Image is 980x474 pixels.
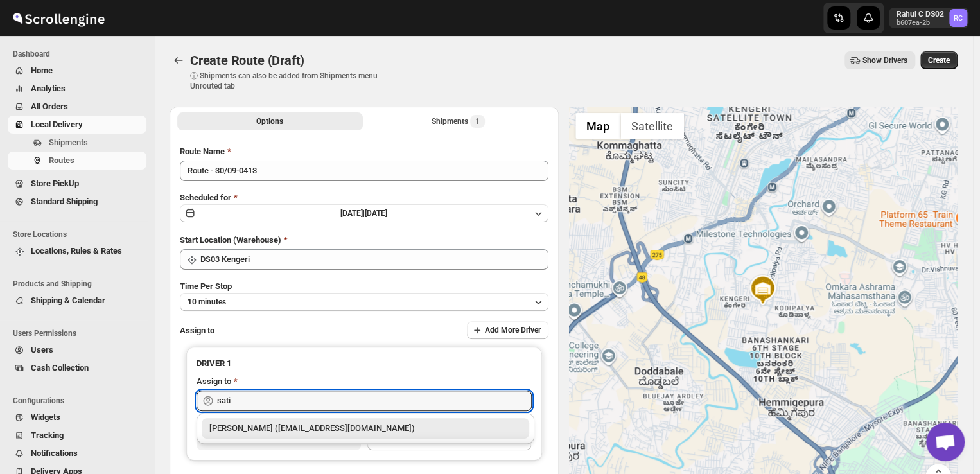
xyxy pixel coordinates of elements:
[170,51,188,69] button: Routes
[8,80,146,98] button: Analytics
[8,359,146,377] button: Cash Collection
[8,444,146,462] button: Notifications
[467,321,548,339] button: Add More Driver
[897,9,944,19] p: Rahul C DS02
[8,134,146,152] button: Shipments
[31,345,53,355] span: Users
[432,115,485,128] div: Shipments
[31,101,68,111] span: All Orders
[190,53,304,68] span: Create Route (Draft)
[13,279,148,289] span: Products and Shipping
[188,297,226,307] span: 10 minutes
[180,293,548,311] button: 10 minutes
[197,418,534,439] li: Satish kumar veera (tehaxi9762@chaublog.com)
[180,193,231,202] span: Scheduled for
[13,396,148,406] span: Configurations
[256,116,283,127] span: Options
[8,292,146,310] button: Shipping & Calendar
[31,197,98,206] span: Standard Shipping
[949,9,967,27] span: Rahul C DS02
[31,179,79,188] span: Store PickUp
[13,229,148,240] span: Store Locations
[180,146,225,156] span: Route Name
[177,112,363,130] button: All Route Options
[197,375,231,388] div: Assign to
[897,19,944,27] p: b607ea-2b
[31,295,105,305] span: Shipping & Calendar
[13,49,148,59] span: Dashboard
[180,161,548,181] input: Eg: Bengaluru Route
[31,119,83,129] span: Local Delivery
[620,113,684,139] button: Show satellite imagery
[31,246,122,256] span: Locations, Rules & Rates
[862,55,907,66] span: Show Drivers
[926,423,965,461] div: Open chat
[8,341,146,359] button: Users
[31,363,89,373] span: Cash Collection
[197,357,532,370] h3: DRIVER 1
[8,98,146,116] button: All Orders
[365,112,551,130] button: Selected Shipments
[485,325,541,335] span: Add More Driver
[13,328,148,338] span: Users Permissions
[209,422,521,435] div: [PERSON_NAME] ([EMAIL_ADDRESS][DOMAIN_NAME])
[31,448,78,458] span: Notifications
[31,66,53,75] span: Home
[49,155,74,165] span: Routes
[954,14,963,22] text: RC
[49,137,88,147] span: Shipments
[575,113,620,139] button: Show street map
[844,51,915,69] button: Show Drivers
[190,71,392,91] p: ⓘ Shipments can also be added from Shipments menu Unrouted tab
[928,55,950,66] span: Create
[10,2,107,34] img: ScrollEngine
[8,152,146,170] button: Routes
[31,83,66,93] span: Analytics
[920,51,958,69] button: Create
[180,281,232,291] span: Time Per Stop
[365,209,387,218] span: [DATE]
[31,412,60,422] span: Widgets
[180,235,281,245] span: Start Location (Warehouse)
[200,249,548,270] input: Search location
[8,408,146,426] button: Widgets
[8,242,146,260] button: Locations, Rules & Rates
[217,391,532,411] input: Search assignee
[340,209,365,218] span: [DATE] |
[31,430,64,440] span: Tracking
[180,326,214,335] span: Assign to
[8,62,146,80] button: Home
[475,116,480,127] span: 1
[8,426,146,444] button: Tracking
[180,204,548,222] button: [DATE]|[DATE]
[889,8,968,28] button: User menu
